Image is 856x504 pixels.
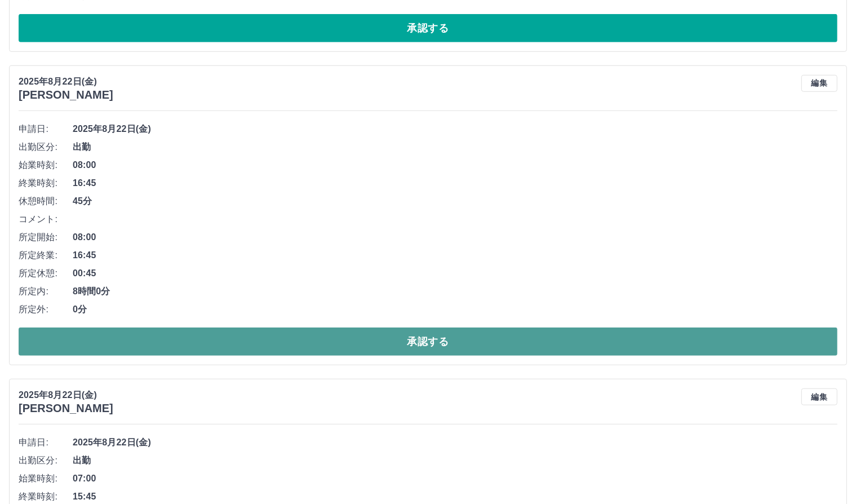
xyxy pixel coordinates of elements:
span: 出勤区分: [19,140,73,154]
span: 2025年8月22日(金) [73,122,837,136]
span: 16:45 [73,249,837,262]
button: 編集 [801,388,837,405]
span: 所定外: [19,303,73,316]
span: 0分 [73,303,837,316]
span: 08:00 [73,158,837,172]
span: 16:45 [73,176,837,190]
button: 承認する [19,14,837,42]
span: コメント: [19,213,73,226]
button: 承認する [19,328,837,356]
h3: [PERSON_NAME] [19,89,113,101]
span: 15:45 [73,490,837,503]
span: 所定内: [19,285,73,298]
span: 終業時刻: [19,176,73,190]
span: 休憩時間: [19,194,73,208]
span: 08:00 [73,231,837,244]
p: 2025年8月22日(金) [19,388,113,402]
span: 申請日: [19,122,73,136]
span: 所定終業: [19,249,73,262]
p: 2025年8月22日(金) [19,75,113,89]
span: 終業時刻: [19,490,73,503]
span: 所定開始: [19,231,73,244]
span: 07:00 [73,472,837,485]
span: 出勤 [73,140,837,154]
span: 所定休憩: [19,267,73,280]
span: 2025年8月22日(金) [73,436,837,449]
span: 出勤 [73,454,837,467]
span: 出勤区分: [19,454,73,467]
h3: [PERSON_NAME] [19,402,113,415]
span: 45分 [73,194,837,208]
span: 00:45 [73,267,837,280]
button: 編集 [801,75,837,92]
span: 8時間0分 [73,285,837,298]
span: 始業時刻: [19,472,73,485]
span: 始業時刻: [19,158,73,172]
span: 申請日: [19,436,73,449]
